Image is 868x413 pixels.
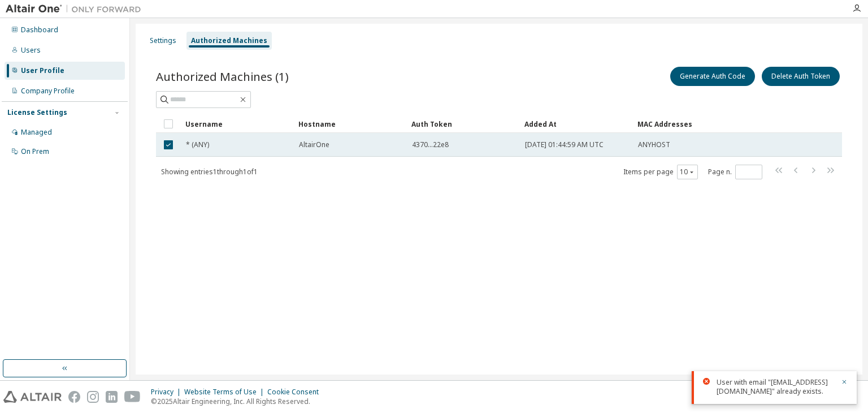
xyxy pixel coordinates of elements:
[21,66,64,75] div: User Profile
[637,115,723,133] div: MAC Addresses
[151,388,184,397] div: Privacy
[21,147,49,156] div: On Prem
[412,140,449,149] span: 4370...22e8
[623,165,698,179] span: Items per page
[524,115,628,133] div: Added At
[21,128,52,137] div: Managed
[186,140,209,149] span: * (ANY)
[3,391,62,403] img: altair_logo.svg
[7,108,67,117] div: License Settings
[87,391,99,403] img: instagram.svg
[267,388,325,397] div: Cookie Consent
[21,87,75,96] div: Company Profile
[106,391,118,403] img: linkedin.svg
[708,165,762,179] span: Page n.
[150,36,176,45] div: Settings
[299,140,329,149] span: AltairOne
[525,140,604,149] span: [DATE] 01:44:59 AM UTC
[680,167,695,177] button: 10
[717,378,834,396] div: User with email "[EMAIL_ADDRESS][DOMAIN_NAME]" already exists.
[156,68,289,84] span: Authorized Machines (1)
[21,46,41,55] div: Users
[184,388,267,397] div: Website Terms of Use
[68,391,80,403] img: facebook.svg
[298,115,402,133] div: Hostname
[411,115,515,133] div: Auth Token
[670,67,755,86] button: Generate Auth Code
[6,3,147,15] img: Altair One
[21,25,58,35] div: Dashboard
[124,391,141,403] img: youtube.svg
[185,115,289,133] div: Username
[762,67,840,86] button: Delete Auth Token
[638,140,670,149] span: ANYHOST
[191,36,267,45] div: Authorized Machines
[161,167,258,177] span: Showing entries 1 through 1 of 1
[151,397,325,406] p: © 2025 Altair Engineering, Inc. All Rights Reserved.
